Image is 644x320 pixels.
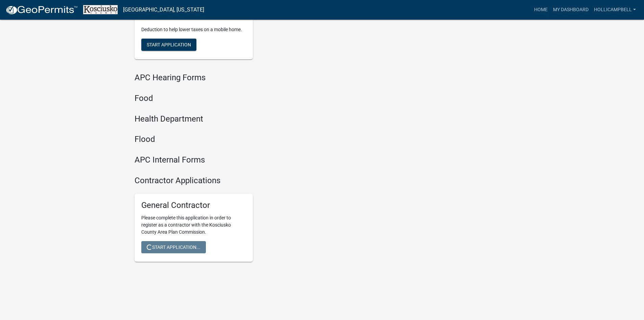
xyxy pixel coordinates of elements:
[141,26,246,33] p: Deduction to help lower taxes on a mobile home.
[147,244,200,250] span: Start Application...
[141,200,246,210] h5: General Contractor
[135,155,381,165] h4: APC Internal Forms
[135,134,381,144] h4: Flood
[141,214,246,236] p: Please complete this application in order to register as a contractor with the Kosciusko County A...
[141,39,196,51] button: Start Application
[135,73,381,83] h4: APC Hearing Forms
[135,176,381,267] wm-workflow-list-section: Contractor Applications
[591,3,639,16] a: HOLLICAMPBELL
[147,42,191,47] span: Start Application
[83,5,118,14] img: Kosciusko County, Indiana
[135,176,381,186] h4: Contractor Applications
[141,241,206,253] button: Start Application...
[550,3,591,16] a: My Dashboard
[135,114,381,124] h4: Health Department
[123,4,204,16] a: [GEOGRAPHIC_DATA], [US_STATE]
[135,93,381,103] h4: Food
[531,3,550,16] a: Home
